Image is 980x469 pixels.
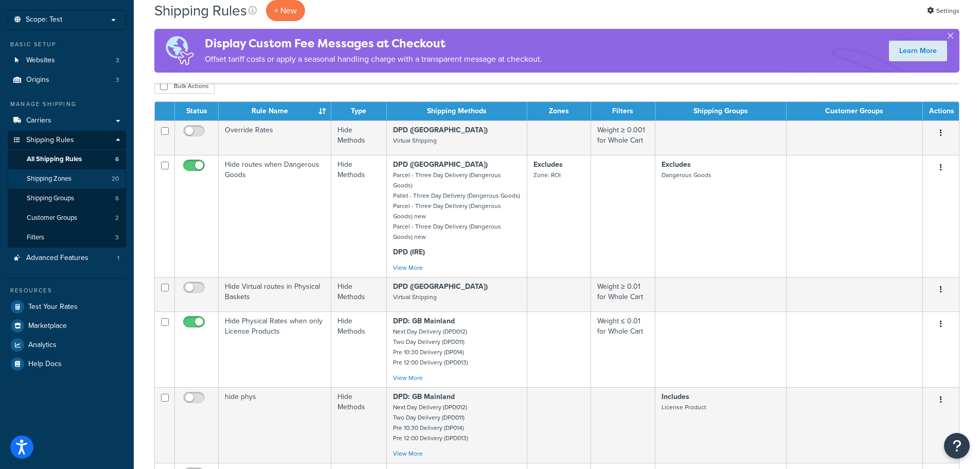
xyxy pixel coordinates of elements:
[533,159,563,170] strong: Excludes
[116,76,119,84] span: 3
[26,15,62,24] span: Scope: Test
[8,189,126,208] li: Shipping Groups
[8,209,126,228] li: Customer Groups
[787,102,923,120] th: Customer Groups
[331,387,387,463] td: Hide Methods
[28,322,67,331] span: Marketplace
[26,136,74,145] span: Shipping Rules
[8,298,126,316] a: Test Your Rates
[331,102,387,120] th: Type
[8,100,126,109] div: Manage Shipping
[154,29,205,73] img: duties-banner-06bc72dcb5fe05cb3f9472aba00be2ae8eb53ab6f0d8bb03d382ba314ac3c341.png
[219,155,331,277] td: Hide routes when Dangerous Goods
[393,403,468,443] small: Next Day Delivery (DPD012) Two Day Delivery (DPD011) Pre 10:30 Delivery (DP014) Pre 12:00 Deliver...
[28,341,57,350] span: Analytics
[112,175,119,183] span: 20
[205,52,542,66] p: Offset tariff costs or apply a seasonal handling charge with a transparent message at checkout.
[393,316,455,326] strong: DPD: GB Mainland
[8,286,126,295] div: Resources
[27,155,82,164] span: All Shipping Rules
[8,71,126,90] a: Origins 3
[393,327,468,367] small: Next Day Delivery (DPD012) Two Day Delivery (DPD011) Pre 10:30 Delivery (DP014) Pre 12:00 Deliver...
[393,263,423,272] a: View More
[115,214,119,222] span: 2
[115,194,119,203] span: 6
[8,131,126,248] li: Shipping Rules
[662,391,689,402] strong: Includes
[26,56,55,65] span: Websites
[154,78,215,94] button: Bulk Actions
[27,233,44,242] span: Filters
[8,169,126,188] a: Shipping Zones 20
[393,125,488,135] strong: DPD ([GEOGRAPHIC_DATA])
[393,373,423,383] a: View More
[393,247,425,257] strong: DPD (IRE)
[8,228,126,247] li: Filters
[205,35,542,52] h4: Display Custom Fee Messages at Checkout
[26,76,49,84] span: Origins
[219,277,331,311] td: Hide Virtual routes in Physical Baskets
[154,1,247,21] h1: Shipping Rules
[331,120,387,155] td: Hide Methods
[393,159,488,170] strong: DPD ([GEOGRAPHIC_DATA])
[8,317,126,335] a: Marketplace
[8,111,126,130] a: Carriers
[393,281,488,292] strong: DPD ([GEOGRAPHIC_DATA])
[8,189,126,208] a: Shipping Groups 6
[8,150,126,169] a: All Shipping Rules 6
[655,102,787,120] th: Shipping Groups
[28,303,78,311] span: Test Your Rates
[8,169,126,188] li: Shipping Zones
[8,228,126,247] a: Filters 3
[219,387,331,463] td: hide phys
[393,391,455,402] strong: DPD: GB Mainland
[27,175,72,183] span: Shipping Zones
[115,233,119,242] span: 3
[8,355,126,373] a: Help Docs
[393,449,423,458] a: View More
[219,120,331,155] td: Override Rates
[8,249,126,268] a: Advanced Features 1
[533,170,561,180] small: Zone: ROI
[8,150,126,169] li: All Shipping Rules
[331,311,387,387] td: Hide Methods
[219,102,331,120] th: Rule Name : activate to sort column ascending
[393,170,520,241] small: Parcel - Three Day Delivery (Dangerous Goods) Pallet - Three Day Delivery (Dangerous Goods) Parce...
[527,102,591,120] th: Zones
[889,41,947,61] a: Learn More
[591,311,655,387] td: Weight ≤ 0.01 for Whole Cart
[662,170,711,180] small: Dangerous Goods
[8,131,126,150] a: Shipping Rules
[175,102,219,120] th: Status
[26,116,51,125] span: Carriers
[387,102,527,120] th: Shipping Methods
[219,311,331,387] td: Hide Physical Rates when only License Products
[331,277,387,311] td: Hide Methods
[8,249,126,268] li: Advanced Features
[393,136,437,145] small: Virtual Shipping
[591,277,655,311] td: Weight ≥ 0.01 for Whole Cart
[8,209,126,228] a: Customer Groups 2
[8,71,126,90] li: Origins
[331,155,387,277] td: Hide Methods
[662,159,691,170] strong: Excludes
[8,51,126,70] li: Websites
[116,56,119,65] span: 3
[923,102,959,120] th: Actions
[662,403,706,412] small: License Product
[28,360,62,369] span: Help Docs
[927,4,959,18] a: Settings
[591,102,655,120] th: Filters
[591,120,655,155] td: Weight ≥ 0.001 for Whole Cart
[27,194,74,203] span: Shipping Groups
[944,433,970,459] button: Open Resource Center
[26,254,88,263] span: Advanced Features
[115,155,119,164] span: 6
[8,336,126,354] a: Analytics
[117,254,119,263] span: 1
